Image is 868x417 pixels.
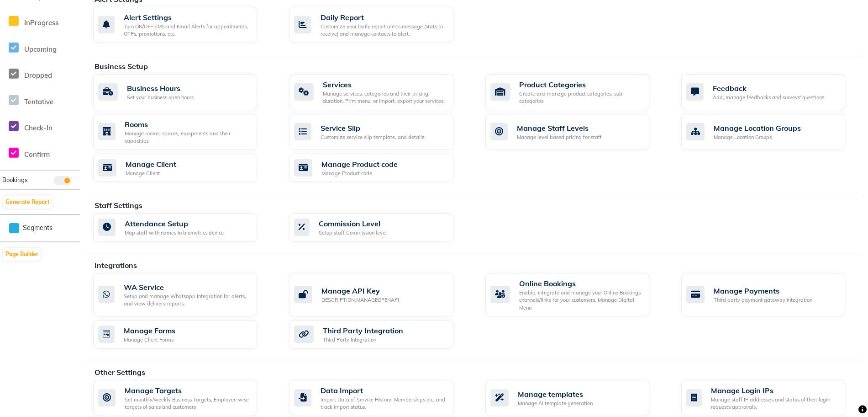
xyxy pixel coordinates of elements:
div: Create and manage product categories, sub-categories [519,90,642,105]
div: Data Import [321,385,446,396]
div: Manage Client Forms [124,336,175,344]
a: ServicesManage services, categories and their pricing, duration. Print menu, or import, export yo... [289,74,471,110]
a: Alert SettingsTurn ON/OFF SMS and Email Alerts for appointments, OTPs, promotions, etc. [93,7,275,43]
a: Manage Product codeManage Product code [289,154,471,182]
div: Manage Product code [321,170,398,177]
a: Product CategoriesCreate and manage product categories, sub-categories [485,74,668,110]
div: Map staff with names in biometrics device [125,229,224,237]
div: Manage Client [126,159,176,170]
div: Service Slip [321,123,426,134]
div: Manage staff IP addresses and status of their login requests approvals. [711,396,838,411]
a: FeedbackAdd, manage feedbacks and surveys' questions [681,74,863,110]
div: Alert Settings [124,12,250,23]
a: Manage API KeyDESCRIPTION.MANAGEOPENAPI [289,273,471,317]
a: Data ImportImport Data of Service History, Memberships etc. and track import status. [289,380,471,416]
button: Page Builder [3,248,41,261]
div: Daily Report [321,12,446,23]
div: Manage API Key [321,285,399,296]
button: Generate Report [3,196,52,208]
div: Manage Forms [124,325,175,336]
div: Customize service slip template, and details. [321,134,426,141]
a: RoomsManage rooms, spaces, equipments and their capacities. [93,114,275,150]
div: DESCRIPTION.MANAGEOPENAPI [321,296,399,304]
div: Services [323,79,446,90]
div: Setup staff Commission level [319,229,387,237]
div: Set monthly/weekly Business Targets, Employee wise targets of sales and customers [125,396,250,411]
a: Business HoursSet your business open hours [93,74,275,110]
a: Online BookingsEnable, integrate and manage your Online Bookings channels/links for your customer... [485,273,668,317]
div: Product Categories [519,79,642,90]
div: Third party payment gateway integration [714,296,812,304]
a: Daily ReportCustomize your Daily report alerts message (stats to receive) and manage contacts to ... [289,7,471,43]
div: Setup and manage Whatsapp Integration for alerts, and view delivery reports. [124,293,250,308]
div: Rooms [125,119,250,130]
div: Business Hours [127,83,194,94]
div: Turn ON/OFF SMS and Email Alerts for appointments, OTPs, promotions, etc. [124,23,250,38]
span: Bookings [2,176,27,183]
div: Add, manage feedbacks and surveys' questions [713,94,824,102]
div: Third Party Integration [323,325,403,336]
div: Manage Product code [321,159,398,170]
span: Segments [23,223,53,233]
div: Set your business open hours [127,94,194,102]
div: Manage level based pricing for staff [517,134,602,141]
span: Dropped [24,71,52,80]
a: Manage ClientManage Client [93,154,275,182]
span: Upcoming [24,45,57,53]
div: Manage Staff Levels [517,123,602,134]
div: Third Party Integration [323,336,403,344]
div: WA Service [124,282,250,293]
a: Manage templatesManage AI template generation [485,380,668,416]
span: Tentative [24,97,53,106]
div: Feedback [713,83,824,94]
div: Manage rooms, spaces, equipments and their capacities. [125,130,250,145]
div: Manage Targets [125,385,250,396]
a: Manage FormsManage Client Forms [93,320,275,349]
a: Manage TargetsSet monthly/weekly Business Targets, Employee wise targets of sales and customers [93,380,275,416]
div: Manage Client [126,170,176,177]
div: Online Bookings [519,278,642,289]
div: Manage Payments [714,285,812,296]
a: Manage Staff LevelsManage level based pricing for staff [485,114,668,150]
div: Customize your Daily report alerts message (stats to receive) and manage contacts to alert. [321,23,446,38]
a: Service SlipCustomize service slip template, and details. [289,114,471,150]
span: InProgress [24,18,58,27]
div: Enable, integrate and manage your Online Bookings channels/links for your customers. Manage Digit... [519,289,642,312]
a: Manage Login IPsManage staff IP addresses and status of their login requests approvals. [681,380,863,416]
a: Third Party IntegrationThird Party Integration [289,320,471,349]
div: Manage services, categories and their pricing, duration. Print menu, or import, export your servi... [323,90,446,105]
div: Manage Location Groups [714,134,801,141]
div: Import Data of Service History, Memberships etc. and track import status. [321,396,446,411]
span: Confirm [24,150,50,159]
div: Attendance Setup [125,218,224,229]
a: Commission LevelSetup staff Commission level [289,213,471,242]
div: Commission Level [319,218,387,229]
div: Manage Location Groups [714,123,801,134]
div: Manage Login IPs [711,385,838,396]
span: Check-In [24,123,53,132]
a: Manage Location GroupsManage Location Groups [681,114,863,150]
a: Manage PaymentsThird party payment gateway integration [681,273,863,317]
div: Manage AI template generation [518,400,593,407]
a: Attendance SetupMap staff with names in biometrics device [93,213,275,242]
div: Manage templates [518,389,593,400]
a: WA ServiceSetup and manage Whatsapp Integration for alerts, and view delivery reports. [93,273,275,317]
